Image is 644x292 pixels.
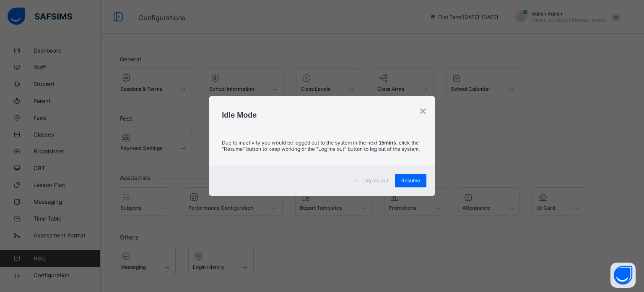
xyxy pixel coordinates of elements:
[419,105,426,118] div: ×
[222,111,422,120] h2: Idle Mode
[379,140,396,146] strong: 15mins
[610,263,636,288] button: Open asap
[362,177,388,184] span: Log me out
[401,177,420,184] span: Resume
[222,139,422,152] p: Due to inactivity you would be logged out to the system in the next , click the "Resume" button t...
